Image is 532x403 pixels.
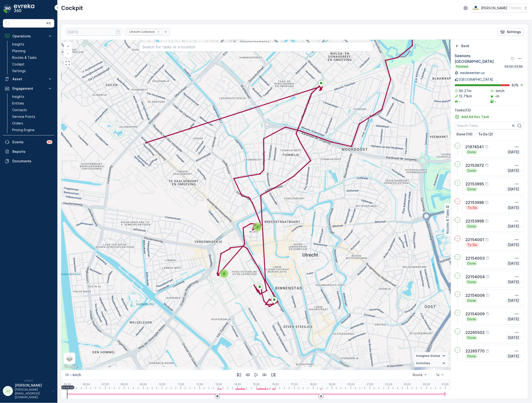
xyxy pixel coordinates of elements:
[215,383,222,386] p: 13:00
[178,383,184,386] p: 11:00
[512,83,519,88] p: 83 %
[291,383,298,386] p: 17:00
[511,57,515,60] div: Help Tooltip Icon
[455,114,489,119] a: Add Ad Hoc Task
[495,99,497,104] p: -
[486,256,490,260] div: Help Tooltip Icon
[507,335,520,340] p: [DATE]
[64,50,71,57] a: Zoom Out
[436,373,440,377] div: 1x
[12,62,25,67] p: Cockpit
[10,54,54,61] a: Routes & Tasks
[462,114,489,119] p: Add Ad Hoc Task
[485,145,489,149] div: Help Tooltip Icon
[485,219,489,223] div: Help Tooltip Icon
[495,89,505,93] p: -km/h
[67,44,69,48] span: +
[139,42,373,52] input: Search for tasks or a location
[414,360,448,367] summary: Activities
[140,383,147,386] p: 09:00
[366,383,373,386] p: 21:00
[310,383,317,386] p: 18:00
[442,383,449,386] p: 01:00
[457,132,473,137] p: Done (10)
[507,187,520,192] p: [DATE]
[10,107,54,113] a: Contacts
[467,317,477,322] p: Done
[456,65,469,69] p: Finished
[467,187,477,192] p: Done
[467,261,477,266] p: Done
[466,200,484,205] p: 22153996
[12,49,25,53] p: Planning
[10,113,54,120] a: Service Points
[510,6,522,10] p: ( +02:00 )
[416,361,430,365] span: Activities
[404,383,411,386] p: 23:00
[466,330,485,335] p: 22265502
[253,222,262,232] div: 2
[486,349,490,353] div: Help Tooltip Icon
[462,44,470,48] p: Back
[467,205,478,210] p: To Do
[3,383,54,399] button: JJ[PERSON_NAME][PERSON_NAME][EMAIL_ADDRESS][DOMAIN_NAME]
[414,352,448,360] summary: Assignee Status
[466,218,484,224] p: 22153998
[46,21,51,25] p: ⌘B
[485,164,489,167] div: Help Tooltip Icon
[10,48,54,54] a: Planning
[64,353,75,364] a: Layers
[457,237,458,240] p: -
[15,388,50,399] p: [PERSON_NAME][EMAIL_ADDRESS][DOMAIN_NAME]
[459,89,472,93] p: 5H 27m
[481,6,508,10] p: [PERSON_NAME]
[455,122,524,129] input: Search Tasks
[10,68,54,74] a: Settings
[3,84,54,93] button: Engagement
[486,294,490,297] div: Help Tooltip Icon
[486,312,490,316] div: Help Tooltip Icon
[61,4,83,12] p: Cockpit
[485,182,489,186] div: Help Tooltip Icon
[467,224,477,229] p: Done
[457,162,458,166] p: -
[10,127,54,133] a: Pricing Engine
[63,364,78,370] img: Google
[507,243,520,247] p: [DATE]
[219,269,229,279] div: 6
[457,144,458,148] p: -
[472,4,528,12] button: [PERSON_NAME](+02:00)
[14,4,34,13] img: logo_dark-DEwI_e13.png
[467,280,477,284] p: Done
[478,132,493,137] p: To Do (2)
[457,199,458,203] p: -
[3,31,54,41] button: Operations
[507,224,520,229] p: [DATE]
[257,225,259,229] span: 2
[455,131,475,137] button: Done (10)
[413,373,423,377] div: Route
[507,354,520,359] p: [DATE]
[120,383,128,386] p: 08:00
[15,383,50,388] p: [PERSON_NAME]
[12,94,24,99] p: Insights
[272,383,279,386] p: 16:00
[10,100,54,107] a: Entities
[486,331,490,334] div: Help Tooltip Icon
[495,94,500,99] p: -m
[467,150,477,154] p: Done
[416,354,440,358] span: Assignee Status
[12,34,45,39] p: Operations
[457,274,458,278] p: -
[466,237,484,243] p: 22154001
[12,121,23,126] p: Orders
[507,317,520,322] p: [DATE]
[459,70,485,75] p: medewerker-uc
[504,65,523,69] p: 05:00-23:59
[196,383,203,386] p: 12:00
[457,311,458,315] p: -
[64,43,71,50] a: Zoom In
[507,280,520,284] p: [DATE]
[467,298,477,303] p: Done
[466,255,485,261] p: 22154003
